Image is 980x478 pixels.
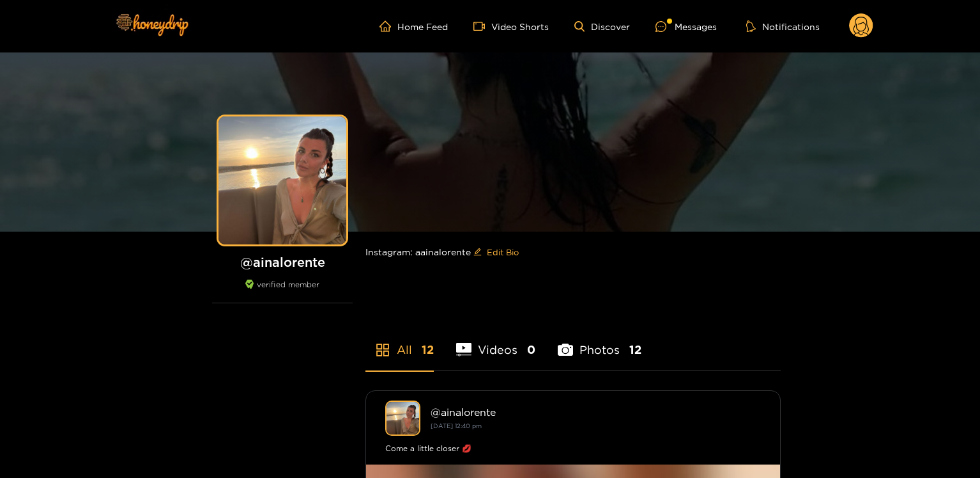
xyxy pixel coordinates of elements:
span: video-camera [473,20,491,32]
li: Videos [456,313,535,370]
li: Photos [558,313,641,370]
div: Instagram: aainalorente [365,232,781,273]
a: Home Feed [379,20,448,32]
a: Discover [574,21,630,32]
span: home [379,20,397,32]
span: 12 [629,342,641,358]
span: edit [473,248,482,257]
span: 0 [527,342,535,358]
div: verified member [212,280,353,303]
a: Video Shorts [473,20,549,32]
button: editEdit Bio [471,242,521,262]
img: ainalorente [385,401,420,436]
span: 12 [422,342,434,358]
small: [DATE] 12:40 pm [431,422,482,429]
h1: @ ainalorente [212,254,353,270]
div: Come a little closer 💋 [385,442,761,455]
button: Notifications [742,20,823,33]
span: Edit Bio [487,246,519,259]
span: appstore [375,342,390,358]
li: All [365,313,434,370]
div: Messages [655,19,717,34]
div: @ ainalorente [431,406,761,418]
